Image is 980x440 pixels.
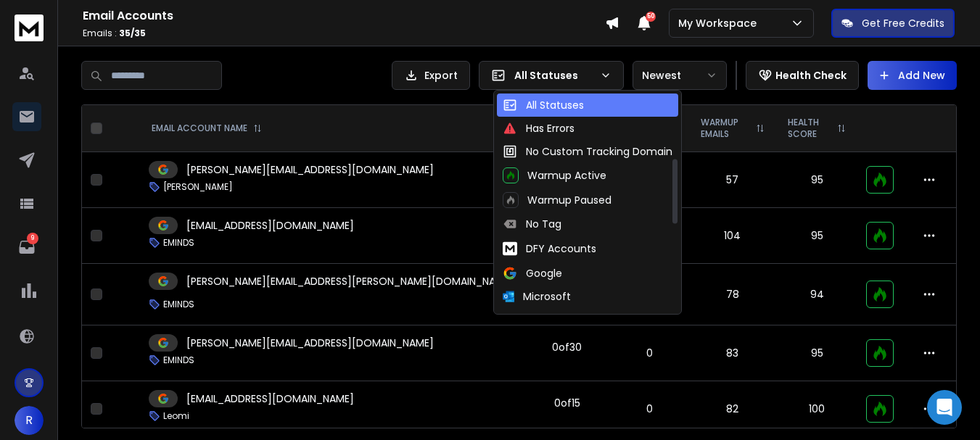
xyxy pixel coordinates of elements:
td: 78 [689,264,777,325]
div: 0 of 30 [552,340,582,354]
p: My Workspace [678,16,762,30]
td: 57 [689,152,777,208]
p: [PERSON_NAME][EMAIL_ADDRESS][DOMAIN_NAME] [186,336,434,350]
p: 9 [27,233,38,244]
p: WARMUP EMAILS [701,117,751,140]
p: [EMAIL_ADDRESS][DOMAIN_NAME] [186,218,354,233]
p: HEALTH SCORE [788,117,831,140]
button: Add New [868,61,957,90]
button: Export [392,61,470,90]
div: Warmup Paused [503,192,612,208]
p: Leomi [163,410,189,422]
td: 95 [776,325,857,381]
p: 0 [619,346,680,360]
p: EMINDS [163,354,194,366]
div: DFY Accounts [503,240,596,257]
p: [PERSON_NAME][EMAIL_ADDRESS][PERSON_NAME][DOMAIN_NAME] [186,274,514,289]
p: Emails : [83,28,605,39]
button: R [15,406,44,435]
p: EMINDS [163,237,194,249]
td: 95 [776,208,857,264]
td: 83 [689,325,777,381]
p: Get Free Credits [862,16,944,30]
p: [EMAIL_ADDRESS][DOMAIN_NAME] [186,391,354,406]
div: Open Intercom Messenger [927,390,962,425]
td: 94 [776,264,857,325]
td: 104 [689,208,777,264]
h1: Email Accounts [83,7,605,25]
p: All Statuses [514,68,594,83]
div: No Tag [503,217,561,231]
p: 0 [619,402,680,416]
p: EMINDS [163,299,194,310]
a: 9 [12,233,41,262]
td: 82 [689,381,777,437]
span: 50 [646,12,656,22]
div: All Statuses [503,98,584,112]
div: Has Errors [503,121,575,136]
button: Get Free Credits [831,9,955,38]
div: Microsoft [503,289,571,304]
div: Warmup Active [503,167,606,183]
p: [PERSON_NAME] [163,181,233,193]
button: Health Check [746,61,859,90]
p: Health Check [775,68,847,83]
div: 0 of 15 [554,396,580,410]
p: [PERSON_NAME][EMAIL_ADDRESS][DOMAIN_NAME] [186,162,434,177]
button: Newest [633,61,727,90]
div: EMAIL ACCOUNT NAME [152,123,262,134]
td: 95 [776,152,857,208]
td: 100 [776,381,857,437]
span: 35 / 35 [119,27,146,39]
div: Google [503,266,562,281]
div: No Custom Tracking Domain [503,144,672,159]
img: logo [15,14,44,41]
